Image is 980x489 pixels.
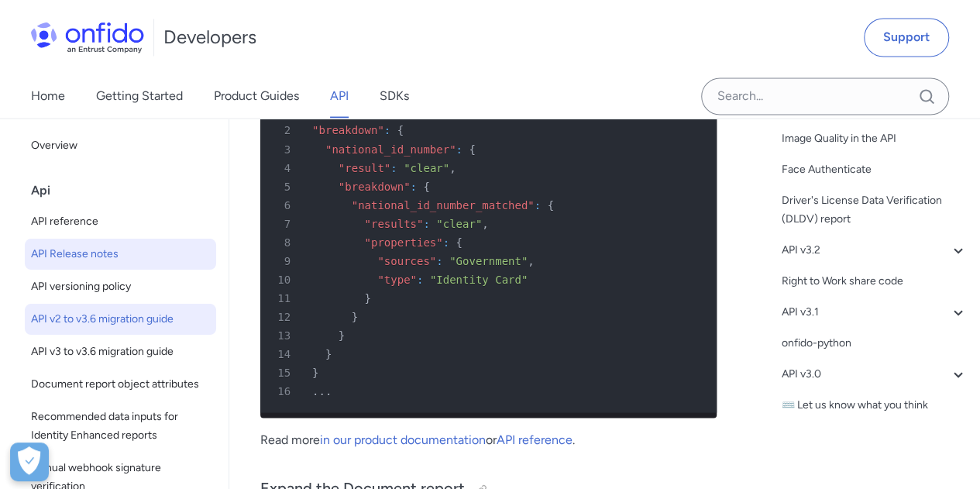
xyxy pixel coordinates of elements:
[339,161,390,174] span: "result"
[96,74,183,118] a: Getting Started
[482,217,488,229] span: ,
[25,336,216,367] a: API v3 to v3.6 migration guide
[377,273,417,285] span: "type"
[31,22,144,53] img: Onfido Logo
[436,217,482,229] span: "clear"
[266,121,301,139] span: 2
[25,401,216,451] a: Recommended data inputs for Identity Enhanced reports
[266,139,301,158] span: 3
[25,304,216,335] a: API v2 to v3.6 migration guide
[266,158,301,177] span: 4
[330,74,349,118] a: API
[266,288,301,307] span: 11
[364,291,370,304] span: }
[260,430,717,449] p: Read more or .
[25,130,216,161] a: Overview
[31,343,210,361] span: API v3 to v3.6 migration guide
[352,198,535,211] span: "national_id_number_matched"
[436,254,442,267] span: :
[312,124,384,136] span: "breakdown"
[31,245,210,263] span: API Release notes
[456,236,462,248] span: {
[312,384,332,397] span: ...
[320,432,486,446] a: in our product documentation
[25,369,216,400] a: Document report object attributes
[443,236,449,248] span: :
[384,124,390,136] span: :
[430,273,528,285] span: "Identity Card"
[782,191,968,229] a: Driver's License Data Verification (DLDV) report
[380,74,409,118] a: SDKs
[864,18,949,57] a: Support
[423,180,429,192] span: {
[25,206,216,237] a: API reference
[417,273,423,285] span: :
[325,143,456,155] span: "national_id_number"
[266,177,301,195] span: 5
[377,254,436,267] span: "sources"
[782,334,968,353] a: onfido-python
[782,396,968,415] a: ⌨️ Let us know what you think
[31,74,65,118] a: Home
[339,329,345,341] span: }
[31,136,210,155] span: Overview
[163,25,256,50] h1: Developers
[535,198,541,211] span: :
[782,365,968,384] a: API v3.0
[497,432,573,446] a: API reference
[547,198,553,211] span: {
[266,270,301,288] span: 10
[31,375,210,394] span: Document report object attributes
[390,161,397,174] span: :
[364,236,442,248] span: "properties"
[266,195,301,214] span: 6
[701,77,949,115] input: Onfido search input field
[25,271,216,302] a: API versioning policy
[31,310,210,329] span: API v2 to v3.6 migration guide
[31,212,210,231] span: API reference
[10,443,49,481] button: Open Preferences
[449,161,456,174] span: ,
[266,214,301,232] span: 7
[266,232,301,251] span: 8
[449,254,528,267] span: "Government"
[782,241,968,260] a: API v3.2
[410,180,416,192] span: :
[10,443,49,481] div: Cookie Preferences
[528,254,534,267] span: ,
[782,303,968,322] a: API v3.1
[782,129,968,148] a: Image Quality in the API
[25,239,216,270] a: API Release notes
[266,363,301,381] span: 15
[266,381,301,400] span: 16
[325,347,332,360] span: }
[31,408,210,445] span: Recommended data inputs for Identity Enhanced reports
[266,307,301,325] span: 12
[31,175,222,206] div: Api
[456,143,462,155] span: :
[31,277,210,296] span: API versioning policy
[404,161,449,174] span: "clear"
[423,217,429,229] span: :
[352,310,358,322] span: }
[782,160,968,179] a: Face Authenticate
[266,325,301,344] span: 13
[397,124,404,136] span: {
[469,143,475,155] span: {
[339,180,411,192] span: "breakdown"
[312,366,318,378] span: }
[364,217,423,229] span: "results"
[266,344,301,363] span: 14
[782,272,968,291] a: Right to Work share code
[214,74,299,118] a: Product Guides
[266,251,301,270] span: 9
